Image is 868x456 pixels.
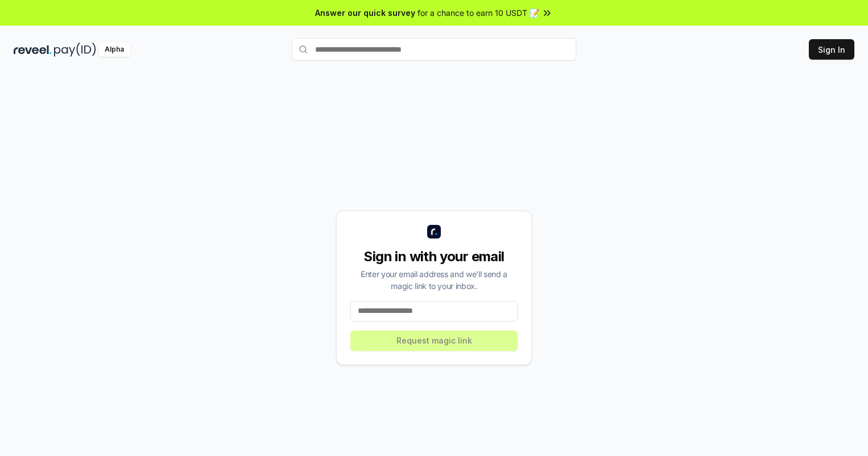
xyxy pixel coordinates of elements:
div: Sign in with your email [350,248,518,266]
img: logo_small [427,225,441,239]
span: Answer our quick survey [315,7,415,19]
img: pay_id [54,43,96,57]
button: Sign In [809,39,854,60]
img: reveel_dark [14,43,52,57]
div: Enter your email address and we’ll send a magic link to your inbox. [350,268,518,292]
div: Alpha [98,43,130,57]
span: for a chance to earn 10 USDT 📝 [418,7,539,19]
